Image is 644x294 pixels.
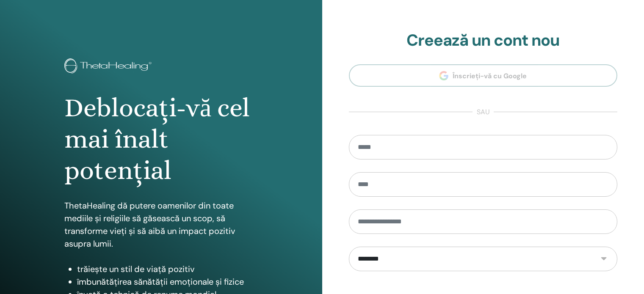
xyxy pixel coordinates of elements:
li: îmbunătățirea sănătății emoționale și fizice [77,275,258,288]
span: sau [473,107,494,117]
p: ThetaHealing dă putere oamenilor din toate mediile și religiile să găsească un scop, să transform... [64,199,258,250]
li: trăiește un stil de viață pozitiv [77,263,258,275]
h2: Creează un cont nou [349,31,618,50]
h1: Deblocați-vă cel mai înalt potențial [64,92,258,187]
